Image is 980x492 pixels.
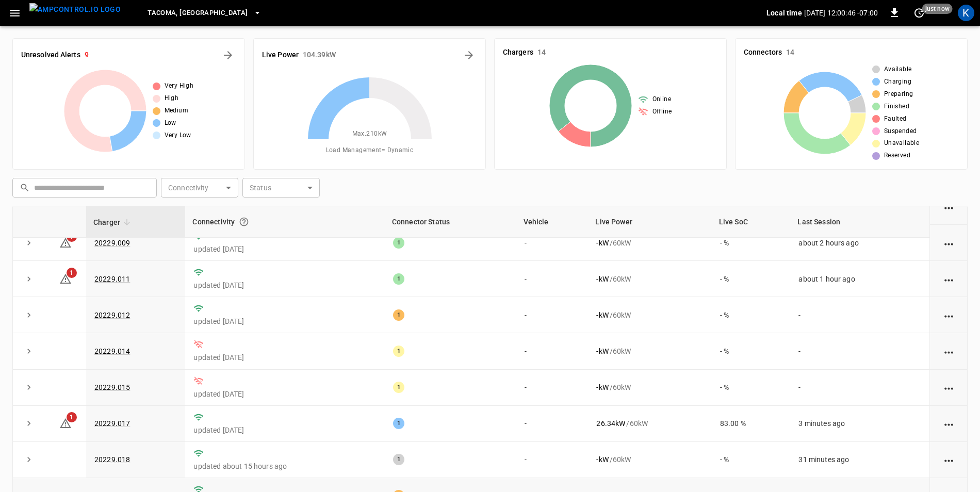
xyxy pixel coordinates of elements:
div: action cell options [942,274,955,284]
span: Charging [884,77,911,87]
td: - % [712,333,791,369]
td: - % [712,297,791,333]
button: expand row [21,380,37,395]
div: / 60 kW [596,382,703,392]
span: Suspended [884,126,917,137]
span: 1 [67,268,77,278]
div: action cell options [942,346,955,356]
h6: 104.39 kW [303,50,336,61]
button: expand row [21,416,37,431]
span: Offline [652,107,672,117]
p: updated [DATE] [193,244,376,254]
p: - kW [596,454,608,465]
h6: 9 [85,50,89,61]
div: 1 [393,237,404,249]
button: expand row [21,343,37,359]
td: - [790,333,929,369]
h6: Connectors [744,47,782,58]
th: Live Power [588,206,711,238]
span: Faulted [884,114,907,124]
div: / 60 kW [596,418,703,429]
span: Very Low [165,130,191,141]
span: Preparing [884,89,913,100]
button: expand row [21,307,37,323]
td: - [516,333,589,369]
td: 31 minutes ago [790,442,929,478]
a: 1 [59,238,72,247]
p: - kW [596,310,608,320]
th: Connector Status [385,206,516,238]
p: - kW [596,274,608,284]
a: 20229.011 [94,275,130,283]
button: expand row [21,271,37,287]
span: Load Management = Dynamic [326,145,414,156]
button: Energy Overview [461,47,477,63]
div: profile-icon [958,5,974,21]
button: set refresh interval [911,5,927,21]
span: Very High [165,81,194,91]
div: action cell options [942,238,955,248]
td: - % [712,225,791,261]
span: Reserved [884,151,910,161]
td: - [516,370,589,406]
h6: 14 [786,47,794,58]
h6: Chargers [503,47,533,58]
td: - % [712,370,791,406]
td: - [516,297,589,333]
a: 1 [59,274,72,283]
div: / 60 kW [596,346,703,356]
h6: Live Power [262,50,299,61]
button: Tacoma, [GEOGRAPHIC_DATA] [143,3,265,23]
div: action cell options [942,202,955,212]
a: 20229.012 [94,311,130,319]
td: - [516,261,589,297]
td: - [790,297,929,333]
p: updated [DATE] [193,280,376,290]
th: Live SoC [712,206,791,238]
p: updated [DATE] [193,316,376,326]
td: - % [712,261,791,297]
div: 1 [393,418,404,429]
div: 1 [393,309,404,321]
div: Connectivity [192,212,377,231]
span: Low [165,118,176,128]
div: 1 [393,346,404,357]
img: ampcontrol.io logo [29,3,121,16]
div: 1 [393,454,404,465]
div: / 60 kW [596,454,703,465]
span: Online [652,94,671,105]
div: / 60 kW [596,310,703,320]
span: 1 [67,412,77,422]
div: action cell options [942,310,955,320]
td: 3 minutes ago [790,406,929,442]
td: about 1 hour ago [790,261,929,297]
span: Unavailable [884,138,919,149]
a: 20229.009 [94,239,130,247]
a: 20229.015 [94,383,130,391]
div: 1 [393,382,404,393]
p: - kW [596,238,608,248]
td: - [790,370,929,406]
td: 83.00 % [712,406,791,442]
div: action cell options [942,454,955,465]
a: 20229.018 [94,455,130,464]
p: 26.34 kW [596,418,625,429]
button: expand row [21,235,37,251]
span: just now [922,4,953,14]
div: action cell options [942,382,955,392]
span: Charger [93,216,134,228]
p: - kW [596,382,608,392]
th: Vehicle [516,206,589,238]
span: Tacoma, [GEOGRAPHIC_DATA] [148,7,248,19]
a: 20229.014 [94,347,130,355]
span: High [165,93,179,104]
p: - kW [596,346,608,356]
p: Local time [766,8,802,18]
p: updated [DATE] [193,389,376,399]
th: Last Session [790,206,929,238]
span: Available [884,64,912,75]
span: Finished [884,102,909,112]
div: / 60 kW [596,274,703,284]
td: about 2 hours ago [790,225,929,261]
td: - [516,406,589,442]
